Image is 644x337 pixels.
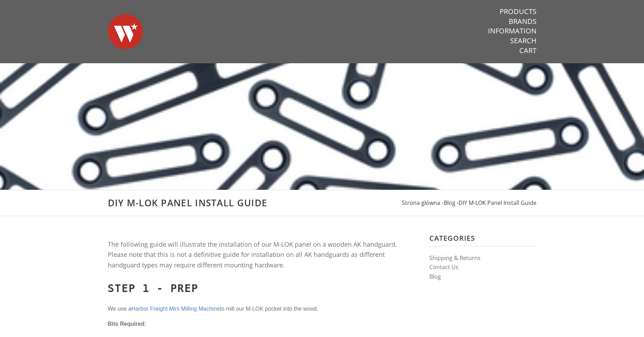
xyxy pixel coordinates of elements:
li: › [457,198,536,208]
a: DIY M-LOK Panel Install Guide [458,199,536,207]
img: Warsaw Wood Co. [108,7,143,56]
a: Information [488,26,536,35]
span: We use a to mill our M-LOK pocket into the wood. [108,306,318,312]
span: Bits Required: [108,321,146,327]
a: Blog [429,273,441,280]
a: Shipping & Returns [429,254,481,262]
a: Contact Us [429,263,458,271]
a: Brands [509,17,536,26]
a: Blog [444,199,455,207]
a: Products [500,7,536,16]
span: Step 1 - Prep [108,282,199,294]
a: Cart [519,46,536,55]
a: Search [510,36,536,45]
span: The following guide will illustrate the installation of our M-LOK panel on a wooden AK handguard.... [108,240,397,270]
h3: Categories [429,234,536,246]
a: Strona główna [402,199,440,207]
h1: DIY M-LOK Panel Install Guide [108,197,536,209]
li: › [442,198,455,208]
a: Harbor Freight Mini Milling Machine [131,306,220,312]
